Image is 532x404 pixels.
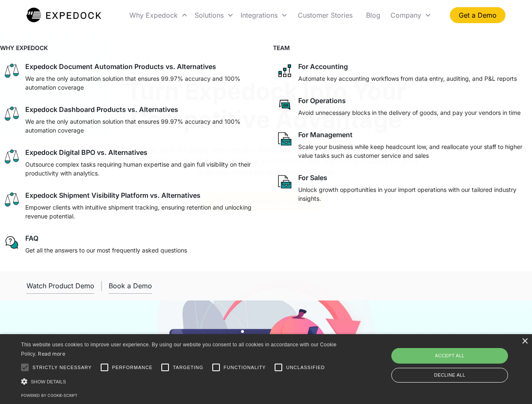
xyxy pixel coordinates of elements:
[286,364,325,371] span: Unclassified
[25,191,201,199] div: Expedock Shipment Visibility Platform vs. Alternatives
[173,364,203,371] span: Targeting
[25,62,216,71] div: Expedock Document Automation Products vs. Alternatives
[25,203,256,221] p: Empower clients with intuitive shipment tracking, ensuring retention and unlocking revenue potent...
[27,278,94,294] a: open lightbox
[195,11,224,19] div: Solutions
[25,117,256,135] p: We are the only automation solution that ensures 99.97% accuracy and 100% automation coverage
[224,364,266,371] span: Functionality
[109,282,152,290] div: Book a Demo
[126,1,191,29] div: Why Expedock
[27,282,94,290] div: Watch Product Demo
[31,379,66,384] span: Show details
[298,96,346,105] div: For Operations
[21,342,337,357] span: This website uses cookies to improve user experience. By using our website you consent to all coo...
[25,74,256,92] p: We are the only automation solution that ensures 99.97% accuracy and 100% automation coverage
[25,246,187,255] p: Get all the answers to our most frequently asked questions
[25,160,256,178] p: Outsource complex tasks requiring human expertise and gain full visibility on their productivity ...
[298,173,327,182] div: For Sales
[241,11,278,19] div: Integrations
[27,7,101,24] a: home
[359,1,387,29] a: Blog
[298,62,348,71] div: For Accounting
[298,142,529,160] p: Scale your business while keep headcount low, and reallocate your staff to higher value tasks suc...
[112,364,153,371] span: Performance
[276,96,293,113] img: rectangular chat bubble icon
[25,234,38,242] div: FAQ
[38,351,65,357] a: Read more
[191,1,237,29] div: Solutions
[390,11,421,19] div: Company
[3,62,20,79] img: scale icon
[276,130,293,147] img: paper and bag icon
[298,74,517,83] p: Automate key accounting workflows from data entry, auditing, and P&L reports
[387,1,435,29] div: Company
[3,105,20,122] img: scale icon
[291,1,359,29] a: Customer Stories
[21,393,78,398] a: Powered by cookie-script
[3,191,20,208] img: scale icon
[129,11,178,19] div: Why Expedock
[109,278,152,294] a: Book a Demo
[32,364,92,371] span: Strictly necessary
[276,62,293,79] img: network like icon
[21,377,340,386] div: Show details
[3,148,20,165] img: scale icon
[298,130,353,139] div: For Management
[450,7,505,23] a: Get a Demo
[3,234,20,251] img: regular chat bubble icon
[298,108,521,117] p: Avoid unnecessary blocks in the delivery of goods, and pay your vendors in time
[298,185,529,203] p: Unlock growth opportunities in your import operations with our tailored industry insights.
[392,313,532,404] iframe: Chat Widget
[27,7,101,24] img: Expedock Logo
[276,173,293,190] img: paper and bag icon
[237,1,291,29] div: Integrations
[25,105,178,114] div: Expedock Dashboard Products vs. Alternatives
[25,148,147,157] div: Expedock Digital BPO vs. Alternatives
